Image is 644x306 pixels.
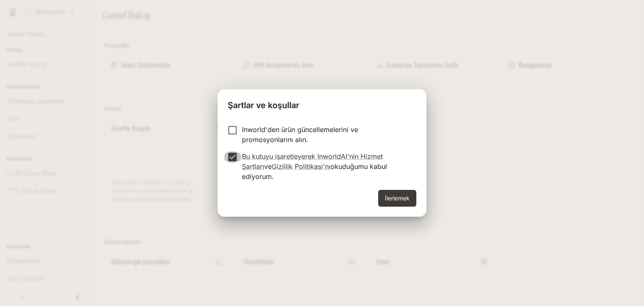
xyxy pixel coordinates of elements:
font: . [272,172,274,181]
font: İlerlemek [385,194,410,202]
font: ve [264,162,272,171]
font: Inworld'den ürün güncellemelerini ve promosyonlarını alın. [242,125,358,144]
a: Bu kutuyu işaretleyerek InworldAI'nin Hizmet Şartları [242,152,383,171]
button: İlerlemek [378,190,416,207]
a: Gizlilik Politikası'nı [272,162,330,171]
font: Şartlar ve koşullar [228,100,299,110]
